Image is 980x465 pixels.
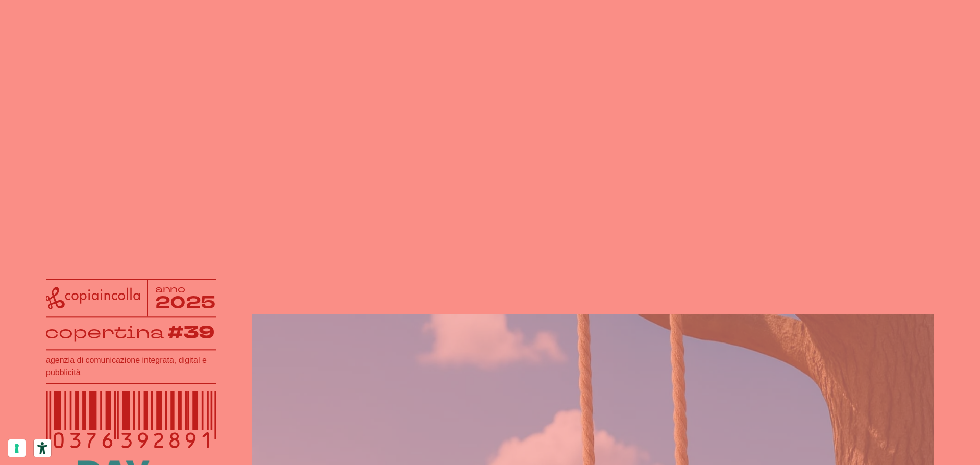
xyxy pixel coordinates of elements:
h1: agenzia di comunicazione integrata, digital e pubblicità [46,354,216,379]
tspan: anno [155,283,186,296]
tspan: copertina [45,321,164,344]
tspan: #39 [168,320,216,346]
tspan: 2025 [155,291,217,314]
button: Strumenti di accessibilità [34,439,51,457]
button: Le tue preferenze relative al consenso per le tecnologie di tracciamento [8,439,26,457]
